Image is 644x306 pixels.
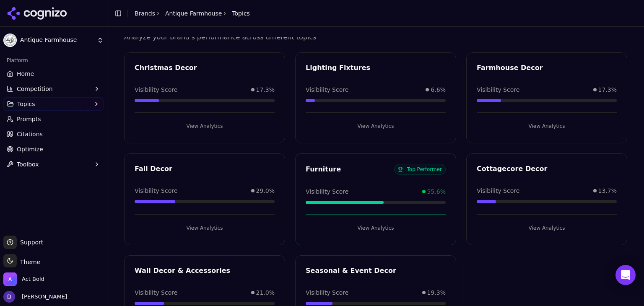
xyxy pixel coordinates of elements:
button: Competition [3,82,104,96]
a: Brands [135,10,155,17]
button: View Analytics [306,119,446,133]
div: Cottagecore Decor [477,164,617,174]
button: View Analytics [477,119,617,133]
button: View Analytics [135,221,275,235]
span: 55.6% [427,187,446,196]
span: Act Bold [22,275,44,283]
span: Visibility Score [306,288,348,297]
a: Antique Farmhouse [165,9,222,18]
a: Citations [3,127,104,141]
button: Topics [3,97,104,111]
span: Toolbox [17,160,39,169]
span: Competition [17,85,53,93]
span: Visibility Score [306,187,348,196]
span: Theme [17,259,40,265]
button: View Analytics [477,221,617,235]
span: Prompts [17,115,41,123]
a: Home [3,67,104,80]
span: Support [17,238,43,246]
div: Seasonal & Event Decor [306,266,446,276]
div: Open Intercom Messenger [615,265,636,285]
span: Home [17,70,34,78]
img: Antique Farmhouse [3,34,17,47]
span: 17.3% [598,86,617,94]
button: Open user button [3,291,67,303]
span: 19.3% [427,288,446,297]
span: [PERSON_NAME] [18,293,67,301]
div: Furniture [306,164,394,174]
span: 17.3% [256,86,275,94]
span: Top Performer [394,164,446,175]
div: Wall Decor & Accessories [135,266,275,276]
span: Antique Farmhouse [20,36,93,44]
p: Analyze your brand's performance across different topics [124,32,317,42]
span: Visibility Score [135,86,177,94]
span: Visibility Score [477,187,519,195]
span: 13.7% [598,187,617,195]
img: Act Bold [3,272,17,286]
button: Toolbox [3,158,104,171]
span: Visibility Score [477,86,519,94]
span: Visibility Score [306,86,348,94]
span: Optimize [17,145,43,153]
div: Farmhouse Decor [477,63,617,73]
div: Christmas Decor [135,63,275,73]
span: 6.6% [431,86,446,94]
div: Lighting Fixtures [306,63,446,73]
span: Visibility Score [135,288,177,297]
div: Platform [3,54,104,67]
span: Citations [17,130,43,138]
span: 29.0% [256,187,275,195]
span: Visibility Score [135,187,177,195]
span: 21.0% [256,288,275,297]
a: Optimize [3,143,104,156]
nav: breadcrumb [135,9,250,18]
button: View Analytics [135,119,275,133]
img: David White [3,291,15,303]
a: Prompts [3,112,104,126]
div: Fall Decor [135,164,275,174]
span: Topics [232,9,250,18]
button: Open organization switcher [3,272,44,286]
span: Topics [17,100,35,108]
button: View Analytics [306,221,446,235]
